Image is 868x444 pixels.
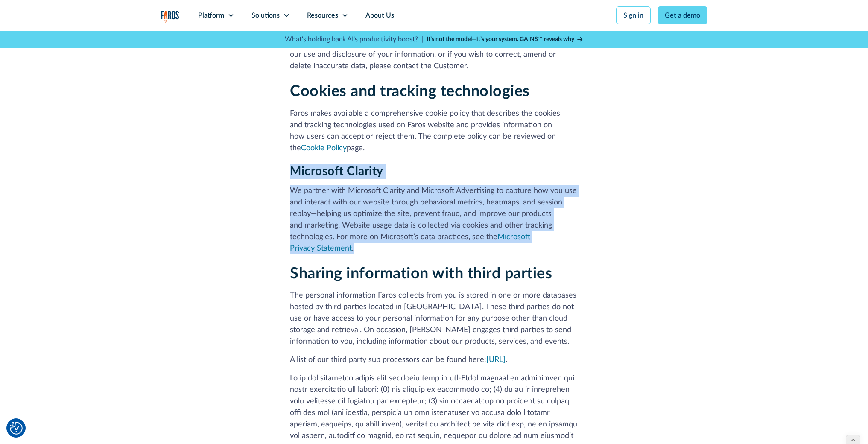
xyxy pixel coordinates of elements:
[658,6,707,24] a: Get a demo
[290,82,578,101] h2: Cookies and tracking technologies
[290,290,578,348] p: The personal information Faros collects from you is stored in one or more databases hosted by thi...
[616,6,651,24] a: Sign in
[486,356,506,364] a: [URL]
[161,11,179,23] img: Logo of the analytics and reporting company Faros.
[307,10,338,20] div: Resources
[161,11,179,23] a: home
[301,144,347,152] a: Cookie Policy
[10,422,23,435] button: Cookie Settings
[427,36,574,42] strong: It’s not the model—it’s your system. GAINS™ reveals why
[290,354,578,366] p: A list of our third party sub processors can be found here: .
[285,34,423,44] p: What's holding back AI's productivity boost? |
[427,35,584,44] a: It’s not the model—it’s your system. GAINS™ reveals why
[290,265,578,283] h2: Sharing information with third parties
[10,422,23,435] img: Revisit consent button
[290,108,578,154] p: Faros makes available a comprehensive cookie policy that describes the cookies and tracking techn...
[290,185,578,254] p: We partner with Microsoft Clarity and Microsoft Advertising to capture how you use and interact w...
[251,10,280,20] div: Solutions
[290,164,578,179] h3: Microsoft Clarity
[198,10,224,20] div: Platform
